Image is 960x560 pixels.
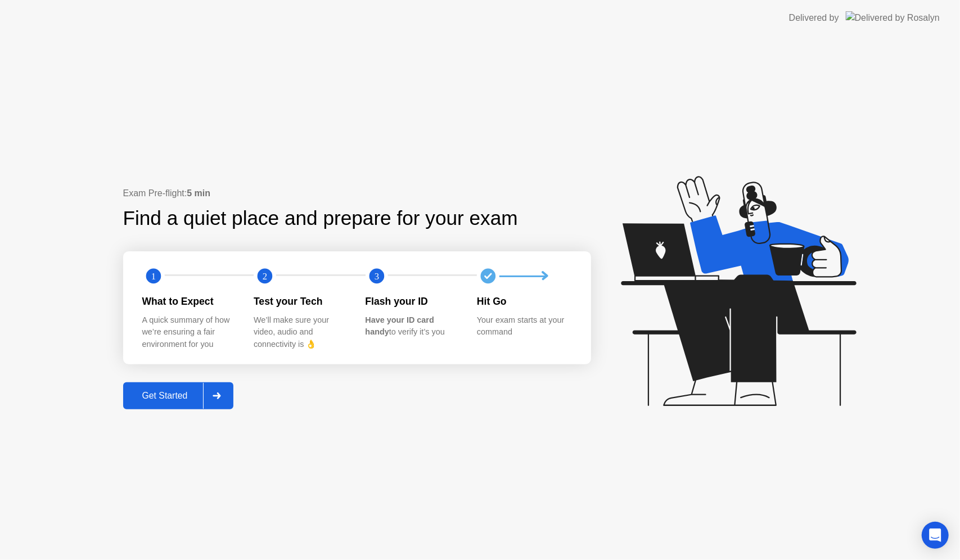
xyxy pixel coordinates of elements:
[477,314,571,338] div: Your exam starts at your command
[366,294,459,309] div: Flash your ID
[846,11,940,24] img: Delivered by Rosalyn
[374,271,378,282] text: 3
[142,294,236,309] div: What to Expect
[187,188,210,198] b: 5 min
[922,522,949,549] div: Open Intercom Messenger
[477,294,571,309] div: Hit Go
[789,11,839,25] div: Delivered by
[263,271,267,282] text: 2
[142,314,236,351] div: A quick summary of how we’re ensuring a fair environment for you
[123,187,591,200] div: Exam Pre-flight:
[366,314,459,338] div: to verify it’s you
[123,204,520,233] div: Find a quiet place and prepare for your exam
[254,294,348,309] div: Test your Tech
[123,382,234,409] button: Get Started
[366,315,434,337] b: Have your ID card handy
[151,271,155,282] text: 1
[254,314,348,351] div: We’ll make sure your video, audio and connectivity is 👌
[127,391,204,401] div: Get Started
